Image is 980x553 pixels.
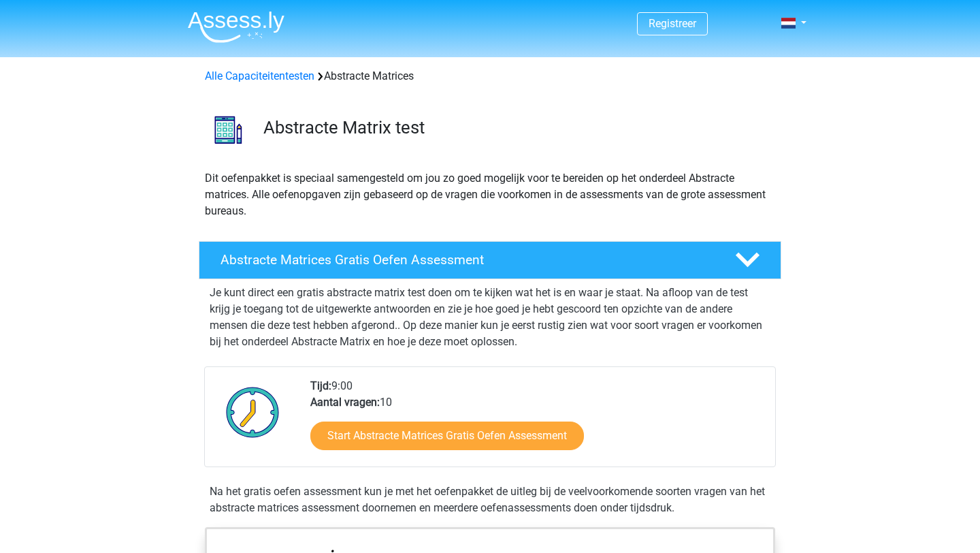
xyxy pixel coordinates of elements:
[310,422,584,450] a: Start Abstracte Matrices Gratis Oefen Assessment
[199,101,257,159] img: abstracte matrices
[193,241,787,279] a: Abstracte Matrices Gratis Oefen Assessment
[263,117,770,138] h3: Abstracte Matrix test
[300,378,774,467] div: 9:00 10
[204,484,776,516] div: Na het gratis oefen assessment kun je met het oefenpakket de uitleg bij de veelvoorkomende soorte...
[188,11,284,43] img: Assessly
[310,396,380,409] b: Aantal vragen:
[220,252,713,268] h4: Abstracte Matrices Gratis Oefen Assessment
[205,69,314,82] a: Alle Capaciteitentesten
[210,285,770,350] p: Je kunt direct een gratis abstracte matrix test doen om te kijken wat het is en waar je staat. Na...
[649,17,696,30] a: Registreer
[199,68,781,84] div: Abstracte Matrices
[310,379,331,392] b: Tijd:
[205,170,775,219] p: Dit oefenpakket is speciaal samengesteld om jou zo goed mogelijk voor te bereiden op het onderdee...
[218,378,287,446] img: Klok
